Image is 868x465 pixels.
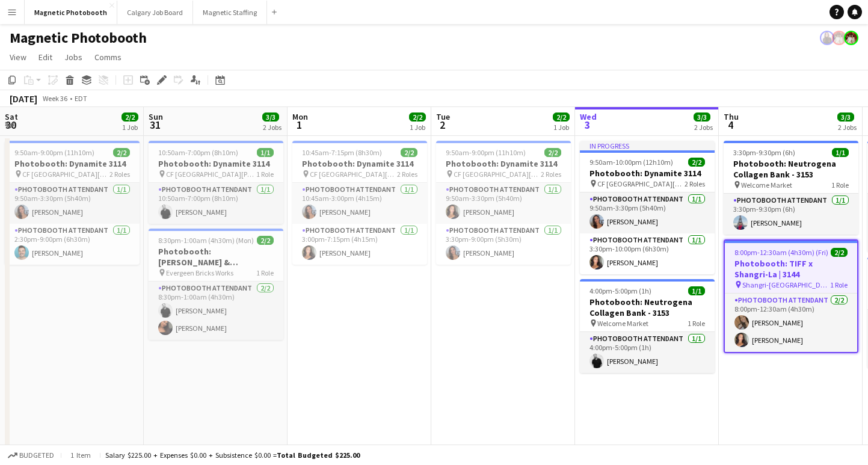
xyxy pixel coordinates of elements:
[580,141,715,274] div: In progress9:50am-10:00pm (12h10m)2/2Photobooth: Dynamite 3114 CF [GEOGRAPHIC_DATA][PERSON_NAME]2...
[724,158,858,180] h3: Photobooth: Neutrogena Collagen Bank - 3153
[724,239,858,353] app-job-card: 8:00pm-12:30am (4h30m) (Fri)2/2Photobooth: TIFF x Shangri-La | 3144 Shangri-[GEOGRAPHIC_DATA]1 Ro...
[685,179,705,188] span: 2 Roles
[694,123,713,132] div: 2 Jobs
[292,158,427,169] h3: Photobooth: Dynamite 3114
[725,258,857,280] h3: Photobooth: TIFF x Shangri-La | 3144
[117,1,193,24] button: Calgary Job Board
[109,170,130,179] span: 2 Roles
[149,111,163,122] span: Sun
[22,170,109,179] span: CF [GEOGRAPHIC_DATA][PERSON_NAME]
[10,93,37,105] div: [DATE]
[742,280,830,289] span: Shangri-[GEOGRAPHIC_DATA]
[149,246,283,268] h3: Photobooth: [PERSON_NAME] & [PERSON_NAME]'s Wedding 2881
[149,183,283,224] app-card-role: Photobooth Attendant1/110:50am-7:00pm (8h10m)[PERSON_NAME]
[291,118,308,132] span: 1
[5,158,140,169] h3: Photobooth: Dynamite 3114
[436,224,571,265] app-card-role: Photobooth Attendant1/13:30pm-9:00pm (5h30m)[PERSON_NAME]
[597,179,685,188] span: CF [GEOGRAPHIC_DATA][PERSON_NAME]
[40,94,70,103] span: Week 36
[14,148,94,157] span: 9:50am-9:00pm (11h10m)
[149,141,283,224] app-job-card: 10:50am-7:00pm (8h10m)1/1Photobooth: Dynamite 3114 CF [GEOGRAPHIC_DATA][PERSON_NAME]1 RolePhotobo...
[844,31,858,45] app-user-avatar: Kara & Monika
[694,112,710,122] span: 3/3
[158,148,238,157] span: 10:50am-7:00pm (8h10m)
[25,1,117,24] button: Magnetic Photobooth
[553,123,569,132] div: 1 Job
[105,451,360,460] div: Salary $225.00 + Expenses $0.00 + Subsistence $0.00 =
[580,111,597,122] span: Wed
[292,224,427,265] app-card-role: Photobooth Attendant1/13:00pm-7:15pm (4h15m)[PERSON_NAME]
[688,286,705,295] span: 1/1
[578,118,597,132] span: 3
[725,294,857,352] app-card-role: Photobooth Attendant2/28:00pm-12:30am (4h30m)[PERSON_NAME][PERSON_NAME]
[5,224,140,265] app-card-role: Photobooth Attendant1/12:30pm-9:00pm (6h30m)[PERSON_NAME]
[302,148,382,157] span: 10:45am-7:15pm (8h30m)
[436,111,450,122] span: Tue
[10,52,26,63] span: View
[436,141,571,265] div: 9:50am-9:00pm (11h10m)2/2Photobooth: Dynamite 3114 CF [GEOGRAPHIC_DATA][PERSON_NAME]2 RolesPhotob...
[149,158,283,169] h3: Photobooth: Dynamite 3114
[113,148,130,157] span: 2/2
[580,168,715,179] h3: Photobooth: Dynamite 3114
[580,332,715,373] app-card-role: Photobooth Attendant1/14:00pm-5:00pm (1h)[PERSON_NAME]
[831,180,849,189] span: 1 Role
[580,233,715,274] app-card-role: Photobooth Attendant1/13:30pm-10:00pm (6h30m)[PERSON_NAME]
[19,451,54,460] span: Budgeted
[5,49,31,65] a: View
[256,268,274,277] span: 1 Role
[193,1,267,24] button: Magnetic Staffing
[580,297,715,318] h3: Photobooth: Neutrogena Collagen Bank - 3153
[292,141,427,265] app-job-card: 10:45am-7:15pm (8h30m)2/2Photobooth: Dynamite 3114 CF [GEOGRAPHIC_DATA][PERSON_NAME]2 RolesPhotob...
[257,148,274,157] span: 1/1
[733,148,795,157] span: 3:30pm-9:30pm (6h)
[734,248,828,257] span: 8:00pm-12:30am (4h30m) (Fri)
[724,111,739,122] span: Thu
[149,229,283,340] app-job-card: 8:30pm-1:00am (4h30m) (Mon)2/2Photobooth: [PERSON_NAME] & [PERSON_NAME]'s Wedding 2881 Evergeen B...
[158,236,254,245] span: 8:30pm-1:00am (4h30m) (Mon)
[277,451,360,460] span: Total Budgeted $225.00
[553,112,570,122] span: 2/2
[832,31,846,45] app-user-avatar: Kara & Monika
[38,52,52,63] span: Edit
[5,141,140,265] app-job-card: 9:50am-9:00pm (11h10m)2/2Photobooth: Dynamite 3114 CF [GEOGRAPHIC_DATA][PERSON_NAME]2 RolesPhotob...
[401,148,417,157] span: 2/2
[122,112,138,122] span: 2/2
[66,451,95,460] span: 1 item
[10,29,147,47] h1: Magnetic Photobooth
[580,141,715,150] div: In progress
[149,282,283,340] app-card-role: Photobooth Attendant2/28:30pm-1:00am (4h30m)[PERSON_NAME][PERSON_NAME]
[820,31,834,45] app-user-avatar: Maria Lopes
[436,158,571,169] h3: Photobooth: Dynamite 3114
[741,180,792,189] span: Welcome Market
[34,49,57,65] a: Edit
[580,279,715,373] app-job-card: 4:00pm-5:00pm (1h)1/1Photobooth: Neutrogena Collagen Bank - 3153 Welcome Market1 RolePhotobooth A...
[589,286,651,295] span: 4:00pm-5:00pm (1h)
[724,194,858,235] app-card-role: Photobooth Attendant1/13:30pm-9:30pm (6h)[PERSON_NAME]
[263,123,282,132] div: 2 Jobs
[688,319,705,328] span: 1 Role
[94,52,122,63] span: Comms
[6,449,56,462] button: Budgeted
[724,141,858,235] app-job-card: 3:30pm-9:30pm (6h)1/1Photobooth: Neutrogena Collagen Bank - 3153 Welcome Market1 RolePhotobooth A...
[722,118,739,132] span: 4
[166,268,233,277] span: Evergeen Bricks Works
[544,148,561,157] span: 2/2
[5,111,18,122] span: Sat
[147,118,163,132] span: 31
[75,94,87,103] div: EDT
[832,148,849,157] span: 1/1
[446,148,526,157] span: 9:50am-9:00pm (11h10m)
[454,170,541,179] span: CF [GEOGRAPHIC_DATA][PERSON_NAME]
[64,52,82,63] span: Jobs
[310,170,397,179] span: CF [GEOGRAPHIC_DATA][PERSON_NAME]
[541,170,561,179] span: 2 Roles
[410,123,425,132] div: 1 Job
[3,118,18,132] span: 30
